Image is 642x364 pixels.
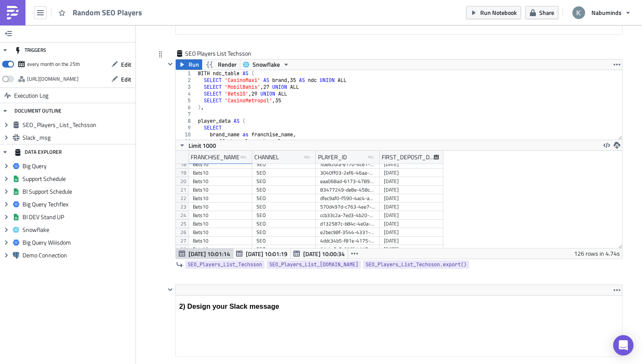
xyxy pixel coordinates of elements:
[14,103,62,119] div: DOCUMENT OUTLINE
[189,249,230,258] span: [DATE] 10:01:14
[320,169,375,177] div: 3040ff03-2ef6-46aa-9793-e978b1d08466
[27,58,80,71] div: every month on the 25th
[269,260,358,269] span: SEO_Players_List_[DOMAIN_NAME]
[23,134,133,141] span: Slack_msg
[320,194,375,203] div: dfec9af0-f590-4ac4-a4aa-d11aa612c19c
[176,248,234,259] button: [DATE] 10:01:14
[256,169,312,177] div: SEO
[384,160,439,169] div: [DATE]
[320,220,375,228] div: d132587c-b84c-4e0a-9737-38d0c7ac4d04
[240,59,293,70] button: Snowflake
[165,285,175,295] button: Hide content
[189,59,199,70] span: Run
[384,245,439,254] div: [DATE]
[320,211,375,220] div: ccb33c2a-7ed3-4b20-a951-8d1d8ce5f922
[290,248,348,259] button: [DATE] 10:00:34
[267,260,361,269] a: SEO_Players_List_[DOMAIN_NAME]
[188,260,262,269] span: SEO_Players_List_Techsson
[23,121,133,129] span: SEO_Players_List_Techsson
[165,59,175,69] button: Hide content
[193,203,248,211] div: Bets10
[23,162,133,170] span: Big Query
[23,175,133,183] span: Support Schedule
[320,186,375,194] div: 83477249-de8e-458c-8d01-7b705650fb59
[384,203,439,211] div: [DATE]
[384,194,439,203] div: [DATE]
[176,138,196,145] div: 11
[320,228,375,237] div: e2bec98f-3544-4331-9cd0-269a109700e7
[384,220,439,228] div: [DATE]
[320,203,375,211] div: 570d497d-c763-4ee7-84e3-bf32dc4fad56
[382,151,434,164] div: FIRST_DEPOSIT_DATE
[572,6,586,20] img: Avatar
[384,177,439,186] div: [DATE]
[23,213,133,221] span: BI DEV Stand UP
[254,151,279,164] div: CHANNEL
[320,177,375,186] div: eaa068ad-6173-4789-b5a5-d01561d249fc
[384,228,439,237] div: [DATE]
[366,260,467,269] span: SEO_Players_List_Techsson.export()
[384,237,439,245] div: [DATE]
[256,160,312,169] div: SEO
[480,8,517,17] span: Run Notebook
[256,177,312,186] div: SEO
[320,160,375,169] div: 5be62dfa-e170-4c61-9d33-0e1084760576
[23,251,133,259] span: Demo Connection
[121,75,131,84] span: Edit
[176,131,196,138] div: 10
[256,228,312,237] div: SEO
[256,194,312,203] div: SEO
[14,144,62,160] div: DATA EXPLORER
[256,186,312,194] div: SEO
[567,3,636,22] button: Nabuminds
[176,104,196,111] div: 6
[176,97,196,104] div: 5
[320,245,375,254] div: 01abe5c5-096f-4117-9aa9-a0e58038bbf9
[539,8,554,17] span: Share
[574,248,620,259] div: 126 rows in 4.74s
[363,260,469,269] a: SEO_Players_List_Techsson.export()
[176,124,196,131] div: 9
[176,111,196,118] div: 7
[246,249,287,258] span: [DATE] 10:01:19
[193,177,248,186] div: Bets10
[318,151,347,164] div: PLAYER_ID
[320,237,375,245] div: 4ddc34b5-f81e-4175-bf9e-4ee3187129dc
[193,186,248,194] div: Bets10
[193,160,248,169] div: Bets10
[218,59,237,70] span: Render
[193,211,248,220] div: Bets10
[193,169,248,177] div: Bets10
[591,8,622,17] span: Nabuminds
[202,59,240,70] button: Render
[176,118,196,124] div: 8
[256,211,312,220] div: SEO
[303,249,345,258] span: [DATE] 10:00:34
[191,151,239,164] div: FRANCHISE_NAME
[193,245,248,254] div: Bets10
[193,220,248,228] div: Bets10
[176,90,196,97] div: 4
[73,8,143,17] span: Random SEO Players
[14,42,46,58] div: TRIGGERS
[23,226,133,234] span: Snowflake
[193,237,248,245] div: Bets10
[613,335,634,356] div: Open Intercom Messenger
[23,200,133,208] span: Big Query Techflex
[176,296,622,356] iframe: Rich Text Area
[384,186,439,194] div: [DATE]
[525,6,558,19] button: Share
[384,169,439,177] div: [DATE]
[176,84,196,90] div: 3
[176,77,196,84] div: 2
[176,140,219,150] button: Limit 1000
[3,7,443,15] h3: 1) Fetch data using SQL
[193,194,248,203] div: Bets10
[27,73,79,85] div: https://pushmetrics.io/api/v1/report/pgoEDYJlJB/webhook?token=c1f9a3437cb341fca4d22893ce65a705
[193,228,248,237] div: Bets10
[6,6,20,20] img: PushMetrics
[176,59,202,70] button: Run
[256,203,312,211] div: SEO
[466,6,521,19] button: Run Notebook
